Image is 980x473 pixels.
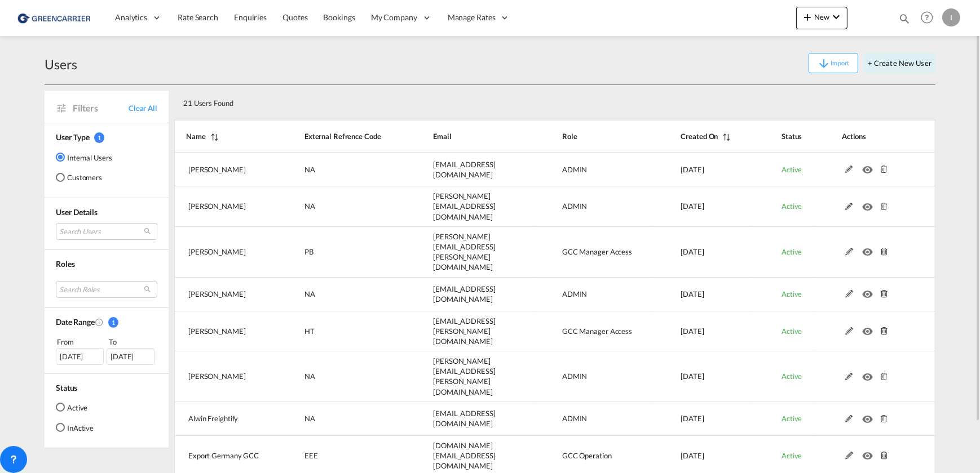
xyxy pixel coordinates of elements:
span: HT [304,327,315,336]
div: [DATE] [56,348,104,365]
button: + Create New User [864,53,935,73]
td: GCC Manager Access [534,227,653,278]
span: ADMIN [562,165,588,174]
td: GCC Manager Access [534,311,653,352]
span: Alwin Freightify [188,414,238,423]
td: 2025-01-29 [652,402,753,436]
th: Created On [652,120,753,153]
td: alwinregan.a@freightfy.com [405,402,534,436]
span: ADMIN [562,202,588,211]
th: Status [753,120,814,153]
span: [PERSON_NAME] [188,327,246,336]
span: Active [782,165,802,174]
span: Active [782,451,802,460]
span: Enquiries [234,12,267,22]
td: NA [276,402,405,436]
td: ADMIN [534,186,653,227]
span: [PERSON_NAME] [188,372,246,381]
td: dinesh.kumar@freightify.com [405,278,534,311]
span: User Details [56,207,98,217]
md-icon: icon-eye [862,200,877,208]
span: PB [304,247,314,256]
span: Analytics [115,12,147,23]
span: NA [304,289,315,298]
span: [EMAIL_ADDRESS][DOMAIN_NAME] [433,160,496,179]
md-icon: Created On [95,318,104,327]
span: NA [304,165,315,174]
div: From [56,336,105,347]
div: [DATE] [107,348,154,365]
md-icon: icon-eye [862,287,877,295]
span: [PERSON_NAME][EMAIL_ADDRESS][DOMAIN_NAME] [433,191,496,221]
td: 2025-04-29 [652,278,753,311]
th: External Refrence Code [276,120,405,153]
span: Filters [73,102,129,114]
th: Email [405,120,534,153]
span: Active [782,202,802,211]
td: 2025-08-07 [652,227,753,278]
span: NA [304,372,315,381]
span: [DATE] [681,202,704,211]
span: Manage Rates [448,12,496,23]
div: I [942,8,960,26]
span: New [801,12,843,21]
md-icon: icon-eye [862,245,877,253]
td: 2025-03-12 [652,311,753,352]
span: Bookings [324,12,355,22]
span: ADMIN [562,289,588,298]
md-icon: icon-eye [862,449,877,457]
span: [DATE] [681,414,704,423]
span: ADMIN [562,372,588,381]
span: 1 [94,132,104,143]
span: [PERSON_NAME] [188,165,246,174]
md-icon: icon-eye [862,412,877,420]
div: 21 Users Found [179,90,856,113]
span: 1 [108,317,118,328]
td: Saranya Kothandan [174,351,276,402]
th: Name [174,120,276,153]
button: icon-plus 400-fgNewicon-chevron-down [796,7,847,29]
td: Philip Barreiro [174,227,276,278]
span: Date Range [56,317,95,327]
td: hanan.tesfai@greencarrier.com [405,311,534,352]
span: NA [304,202,315,211]
img: 1378a7308afe11ef83610d9e779c6b34.png [17,5,93,30]
md-radio-button: Active [56,401,94,413]
td: sahaib.singh@freightify.com [405,153,534,186]
td: 2025-08-08 [652,186,753,227]
md-icon: icon-eye [862,370,877,378]
td: Dinesh Kumar [174,278,276,311]
span: [DOMAIN_NAME][EMAIL_ADDRESS][DOMAIN_NAME] [433,441,496,470]
td: NA [276,278,405,311]
td: NA [276,351,405,402]
span: [DATE] [681,289,704,298]
span: [DATE] [681,451,704,460]
td: 2025-02-19 [652,351,753,402]
td: HT [276,311,405,352]
md-icon: icon-arrow-down [817,57,831,70]
span: [DATE] [681,165,704,174]
md-icon: icon-plus 400-fg [801,10,814,24]
span: GCC Manager Access [562,327,632,336]
td: NA [276,186,405,227]
td: Hanan Tesfai [174,311,276,352]
span: [PERSON_NAME] [188,202,246,211]
span: Clear All [129,103,157,113]
td: Alwin Freightify [174,402,276,436]
td: 2025-08-26 [652,153,753,186]
span: Quotes [282,12,307,22]
span: Status [56,383,77,392]
span: [EMAIL_ADDRESS][DOMAIN_NAME] [433,409,496,428]
span: My Company [371,12,417,23]
span: [EMAIL_ADDRESS][PERSON_NAME][DOMAIN_NAME] [433,316,496,346]
md-icon: icon-chevron-down [829,10,843,24]
td: tamizhselvi@freightify.in [405,186,534,227]
span: User Type [56,132,90,142]
span: [DATE] [681,372,704,381]
td: Tamizh Selvi [174,186,276,227]
span: [DATE] [681,327,704,336]
span: Active [782,289,802,298]
td: ADMIN [534,278,653,311]
td: NA [276,153,405,186]
span: GCC Manager Access [562,247,632,256]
